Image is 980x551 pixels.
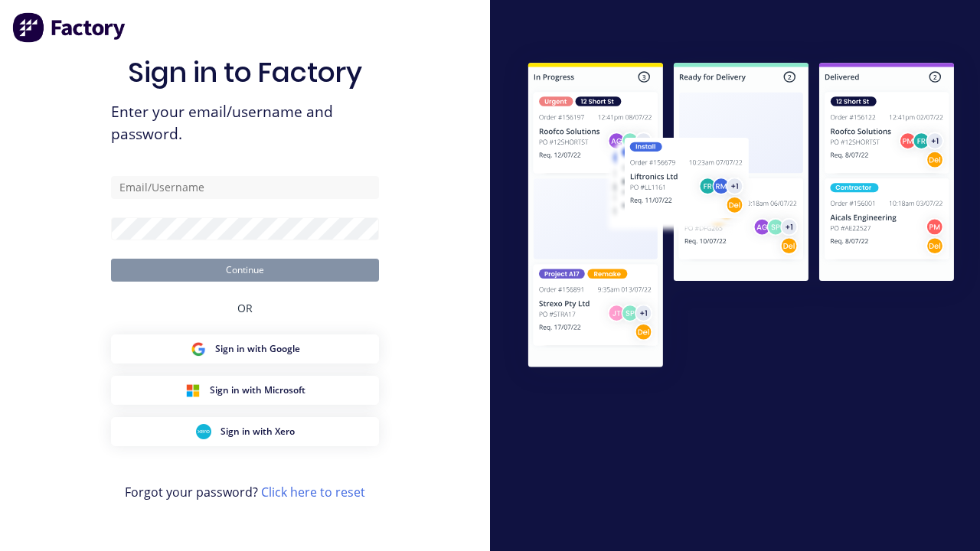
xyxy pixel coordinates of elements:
span: Forgot your password? [125,483,365,501]
button: Google Sign inSign in with Google [111,334,379,364]
span: Sign in with Microsoft [210,383,305,397]
span: Sign in with Google [215,342,300,356]
h1: Sign in to Factory [128,56,362,89]
button: Continue [111,259,379,282]
button: Xero Sign inSign in with Xero [111,417,379,446]
img: Sign in [502,39,980,395]
span: Enter your email/username and password. [111,101,379,145]
input: Email/Username [111,176,379,199]
img: Microsoft Sign in [185,383,201,398]
img: Xero Sign in [196,424,211,439]
a: Click here to reset [261,484,365,500]
div: OR [237,282,253,334]
span: Sign in with Xero [220,425,295,439]
img: Google Sign in [191,341,206,357]
img: Factory [12,12,127,43]
button: Microsoft Sign inSign in with Microsoft [111,376,379,405]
